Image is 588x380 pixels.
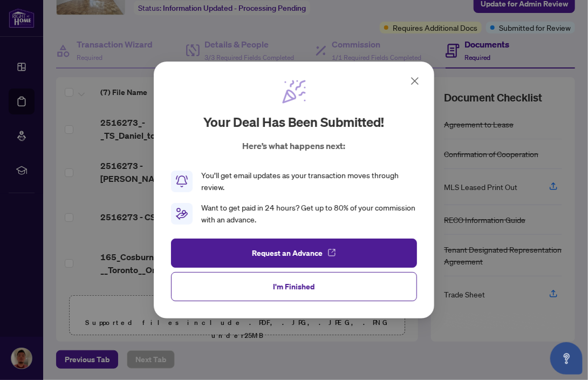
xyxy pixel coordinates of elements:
span: I'm Finished [274,278,315,295]
span: Request an Advance [252,245,323,262]
button: Request an Advance [171,239,417,268]
button: I'm Finished [171,272,417,301]
div: You’ll get email updates as your transaction moves through review. [201,169,417,193]
p: Here’s what happens next: [243,139,346,152]
h2: Your deal has been submitted! [204,113,385,131]
div: Want to get paid in 24 hours? Get up to 80% of your commission with an advance. [201,202,417,226]
button: Open asap [550,342,583,375]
